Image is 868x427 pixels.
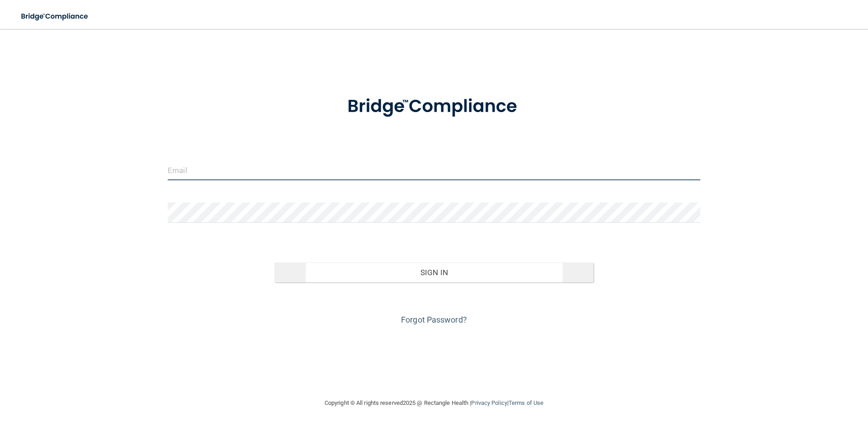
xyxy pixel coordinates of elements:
[274,263,594,282] button: Sign In
[269,389,599,418] div: Copyright © All rights reserved 2025 @ Rectangle Health | |
[509,399,543,406] a: Terms of Use
[471,399,507,406] a: Privacy Policy
[168,160,700,180] input: Email
[14,7,97,26] img: bridge_compliance_login_screen.278c3ca4.svg
[329,83,539,130] img: bridge_compliance_login_screen.278c3ca4.svg
[401,315,467,324] a: Forgot Password?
